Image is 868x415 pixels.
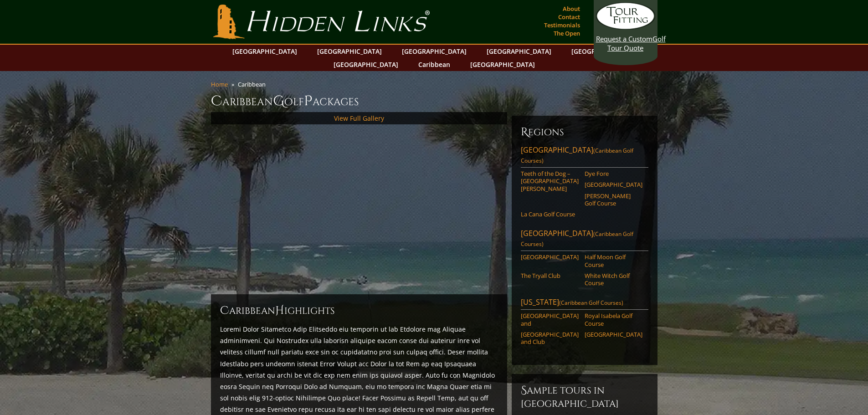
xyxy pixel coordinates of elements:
h2: Caribbean ighlights [220,303,498,318]
h6: Regions [521,125,648,139]
li: Caribbean [238,80,269,88]
a: Royal Isabela Golf Course [585,312,642,327]
a: [GEOGRAPHIC_DATA] [466,58,539,71]
a: About [560,2,582,15]
a: Teeth of the Dog – [GEOGRAPHIC_DATA][PERSON_NAME] [521,170,579,192]
span: Request a Custom [596,34,652,43]
h1: Caribbean olf ackages [211,92,657,110]
span: (Caribbean Golf Courses) [521,230,633,248]
a: [GEOGRAPHIC_DATA] [482,45,556,58]
a: [GEOGRAPHIC_DATA] [397,45,471,58]
a: [GEOGRAPHIC_DATA] [585,181,642,188]
a: Request a CustomGolf Tour Quote [596,2,655,52]
a: Home [211,80,228,88]
span: (Caribbean Golf Courses) [559,299,623,307]
a: [GEOGRAPHIC_DATA] and [521,312,579,327]
a: La Cana Golf Course [521,210,579,218]
span: (Caribbean Golf Courses) [521,147,633,164]
a: [GEOGRAPHIC_DATA] and Club [521,331,579,346]
a: [GEOGRAPHIC_DATA] [329,58,403,71]
a: Dye Fore [585,170,642,177]
a: [GEOGRAPHIC_DATA] [228,45,302,58]
a: Caribbean [414,58,455,71]
a: The Tryall Club [521,272,579,279]
a: Half Moon Golf Course [585,253,642,268]
a: [GEOGRAPHIC_DATA](Caribbean Golf Courses) [521,228,648,251]
a: [GEOGRAPHIC_DATA] [567,45,641,58]
a: Contact [556,10,582,23]
a: [US_STATE](Caribbean Golf Courses) [521,297,648,310]
a: [GEOGRAPHIC_DATA] [313,45,386,58]
span: H [275,303,284,318]
a: [GEOGRAPHIC_DATA](Caribbean Golf Courses) [521,145,648,168]
h6: Sample Tours in [GEOGRAPHIC_DATA] [521,383,648,410]
a: [GEOGRAPHIC_DATA] [585,331,642,338]
span: G [273,92,284,110]
a: The Open [551,27,582,40]
a: [PERSON_NAME] Golf Course [585,192,642,207]
a: Testimonials [542,19,582,31]
a: View Full Gallery [334,114,384,123]
span: P [304,92,313,110]
a: [GEOGRAPHIC_DATA] [521,253,579,261]
a: White Witch Golf Course [585,272,642,287]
